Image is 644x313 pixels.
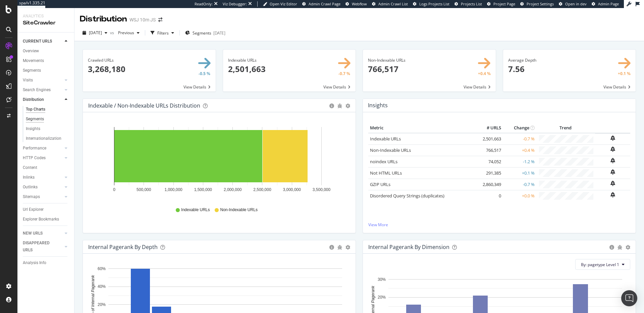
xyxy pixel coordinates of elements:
a: Segments [26,116,69,123]
td: 0 [476,190,503,201]
div: Performance [23,145,46,152]
text: 40% [98,285,106,289]
div: gear [626,245,630,250]
span: Admin Crawl Page [309,1,340,6]
text: 2,000,000 [224,187,242,192]
a: Open Viz Editor [263,1,297,7]
div: bell-plus [610,192,615,197]
a: Open in dev [559,1,587,7]
span: Project Settings [527,1,554,6]
div: gear [345,245,350,250]
a: HTTP Codes [23,154,63,162]
span: Open in dev [565,1,587,6]
div: bug [337,245,342,250]
td: -1.2 % [503,156,536,167]
div: Top Charts [26,106,45,113]
a: DISAPPEARED URLS [23,240,63,254]
a: Performance [23,145,63,152]
div: Visits [23,77,33,84]
div: bug [618,245,622,250]
div: circle-info [329,245,334,250]
td: +0.0 % [503,190,536,201]
a: Analysis Info [23,259,69,266]
div: Internationalization [26,135,61,142]
a: GZIP URLs [370,181,390,187]
div: bell-plus [610,146,615,152]
div: Viz Debugger: [223,1,247,7]
td: +0.4 % [503,144,536,156]
h4: Insights [368,101,388,110]
text: 60% [98,266,106,271]
div: circle-info [609,245,614,250]
a: Webflow [345,1,367,7]
div: bell-plus [610,135,615,141]
span: Admin Page [598,1,619,6]
a: Admin Crawl Page [302,1,340,7]
td: 2,501,663 [476,133,503,145]
div: bell-plus [610,169,615,175]
text: 3,000,000 [283,187,301,192]
div: bell-plus [610,181,615,186]
a: Top Charts [26,106,69,113]
a: Visits [23,77,63,84]
a: Admin Page [592,1,619,7]
text: 0 [113,187,115,192]
a: Url Explorer [23,206,69,213]
a: CURRENT URLS [23,38,63,45]
div: ReadOnly: [195,1,213,7]
button: Segments[DATE] [182,27,228,38]
div: Content [23,164,37,171]
span: By: pagetype Level 1 [581,262,619,267]
th: Change [503,123,536,133]
a: Overview [23,48,69,55]
button: [DATE] [80,27,110,38]
div: Outlinks [23,184,38,191]
a: Non-Indexable URLs [370,147,411,153]
th: Trend [536,123,595,133]
div: NEW URLS [23,230,43,237]
div: circle-info [329,104,334,108]
a: noindex URLs [370,159,397,165]
div: WSJ 10m JS [129,16,156,23]
div: CURRENT URLS [23,38,52,45]
div: Analytics [23,13,69,19]
span: Segments [193,30,211,36]
div: HTTP Codes [23,154,46,162]
th: # URLS [476,123,503,133]
td: -0.7 % [503,179,536,190]
div: Open Intercom Messenger [621,290,637,306]
div: [DATE] [213,30,225,36]
text: 500,000 [137,187,151,192]
span: Projects List [461,1,482,6]
div: Search Engines [23,86,51,93]
td: 766,517 [476,144,503,156]
text: 1,500,000 [194,187,212,192]
svg: A chart. [88,123,348,201]
a: Movements [23,57,69,64]
div: SiteCrawler [23,19,69,27]
div: Segments [23,67,41,74]
div: Indexable / Non-Indexable URLs Distribution [88,102,200,109]
a: Explorer Bookmarks [23,216,69,223]
a: Admin Crawl List [372,1,408,7]
div: Explorer Bookmarks [23,216,59,223]
div: bug [337,104,342,108]
a: Logs Projects List [413,1,449,7]
a: Disordered Query Strings (duplicates) [370,193,444,199]
td: -0.7 % [503,133,536,145]
text: 30% [378,277,386,282]
a: Distribution [23,96,63,103]
a: Sitemaps [23,193,63,200]
span: 2025 Aug. 9th [89,30,102,36]
a: Search Engines [23,86,63,93]
text: 3,500,000 [313,187,331,192]
div: Segments [26,116,44,123]
td: 2,860,349 [476,179,503,190]
a: Project Page [487,1,515,7]
div: Internal Pagerank By Dimension [368,244,449,250]
a: Inlinks [23,174,63,181]
div: arrow-right-arrow-left [158,17,162,22]
span: Non-Indexable URLs [220,207,257,213]
a: Outlinks [23,184,63,191]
